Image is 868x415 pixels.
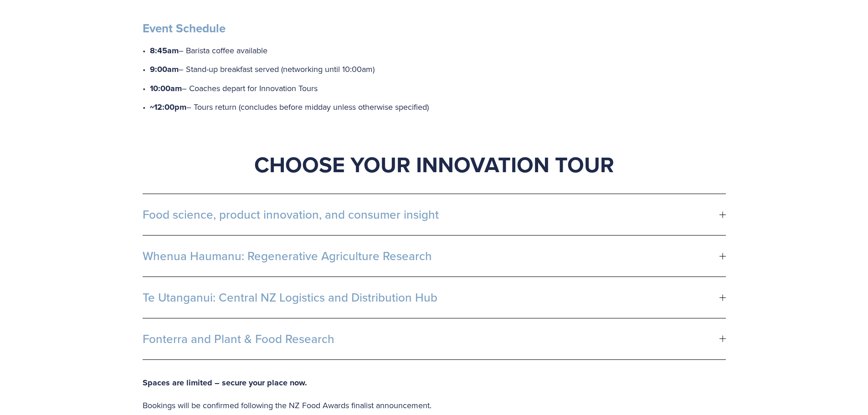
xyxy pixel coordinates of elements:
span: Fonterra and Plant & Food Research [143,332,719,346]
strong: 10:00am [150,82,182,94]
span: Whenua Haumanu: Regenerative Agriculture Research [143,249,719,263]
strong: ~12:00pm [150,101,186,113]
h1: Choose Your Innovation Tour [143,151,726,178]
span: Te Utanganui: Central NZ Logistics and Distribution Hub [143,291,719,304]
button: Food science, product innovation, and consumer insight [143,194,726,235]
button: Fonterra and Plant & Food Research [143,318,726,359]
p: – Tours return (concludes before midday unless otherwise specified) [150,100,726,115]
strong: 8:45am [150,45,179,56]
strong: Spaces are limited – secure your place now. [143,377,307,389]
button: Te Utanganui: Central NZ Logistics and Distribution Hub [143,277,726,318]
p: – Stand-up breakfast served (networking until 10:00am) [150,62,726,77]
p: Bookings will be confirmed following the NZ Food Awards finalist announcement. [143,398,726,413]
strong: Event Schedule [143,20,226,37]
p: – Coaches depart for Innovation Tours [150,81,726,96]
button: Whenua Haumanu: Regenerative Agriculture Research [143,236,726,277]
span: Food science, product innovation, and consumer insight [143,208,719,221]
p: – Barista coffee available [150,43,726,58]
strong: 9:00am [150,63,179,75]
